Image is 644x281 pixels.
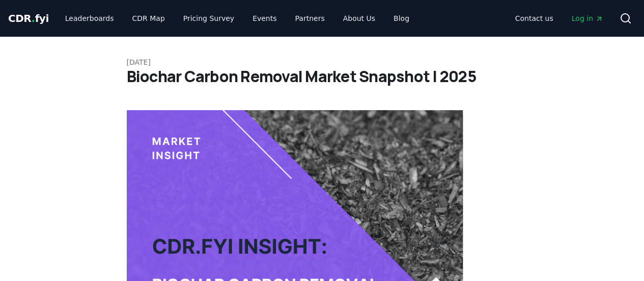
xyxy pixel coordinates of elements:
[8,11,49,25] a: CDR.fyi
[175,9,242,28] a: Pricing Survey
[385,9,417,28] a: Blog
[335,9,383,28] a: About Us
[127,67,518,86] h1: Biochar Carbon Removal Market Snapshot | 2025
[507,9,611,28] nav: Main
[57,9,417,28] nav: Main
[244,9,285,28] a: Events
[57,9,122,28] a: Leaderboards
[124,9,173,28] a: CDR Map
[32,12,35,24] span: .
[507,9,562,28] a: Contact us
[572,13,603,23] span: Log in
[127,57,518,67] p: [DATE]
[8,12,49,24] span: CDR fyi
[564,9,611,28] a: Log in
[287,9,333,28] a: Partners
